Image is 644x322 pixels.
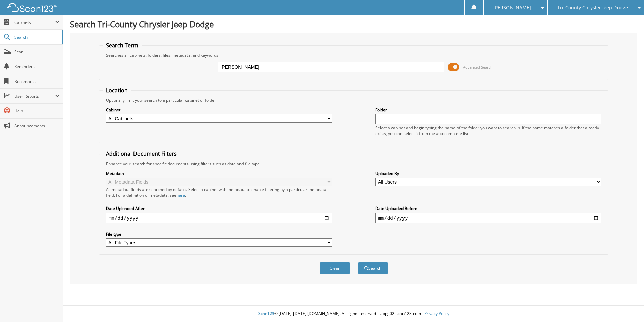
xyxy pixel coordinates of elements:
[320,262,350,274] button: Clear
[106,107,332,113] label: Cabinet
[103,150,180,157] legend: Additional Document Filters
[610,290,644,322] iframe: Chat Widget
[103,87,131,94] legend: Location
[375,107,601,113] label: Folder
[70,18,637,30] h1: Search Tri-County Chrysler Jeep Dodge
[14,108,60,114] span: Help
[557,6,628,10] span: Tri-County Chrysler Jeep Dodge
[14,123,60,129] span: Announcements
[375,171,601,176] label: Uploaded By
[424,311,449,316] a: Privacy Policy
[14,79,60,84] span: Bookmarks
[106,187,332,198] div: All metadata fields are searched by default. Select a cabinet with metadata to enable filtering b...
[14,19,55,25] span: Cabinets
[14,64,60,70] span: Reminders
[375,213,601,223] input: end
[14,34,59,40] span: Search
[103,52,605,58] div: Searches all cabinets, folders, files, metadata, and keywords
[14,93,55,99] span: User Reports
[7,3,57,12] img: scan123-logo-white.svg
[103,42,142,49] legend: Search Term
[463,65,493,70] span: Advanced Search
[106,171,332,176] label: Metadata
[103,161,605,167] div: Enhance your search for specific documents using filters such as date and file type.
[103,97,605,103] div: Optionally limit your search to a particular cabinet or folder
[106,231,332,237] label: File type
[106,213,332,223] input: start
[358,262,388,274] button: Search
[63,306,644,322] div: © [DATE]-[DATE] [DOMAIN_NAME]. All rights reserved | appg02-scan123-com |
[258,311,274,316] span: Scan123
[176,192,185,198] a: here
[375,205,601,211] label: Date Uploaded Before
[106,205,332,211] label: Date Uploaded After
[14,49,60,55] span: Scan
[493,6,531,10] span: [PERSON_NAME]
[375,125,601,136] div: Select a cabinet and begin typing the name of the folder you want to search in. If the name match...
